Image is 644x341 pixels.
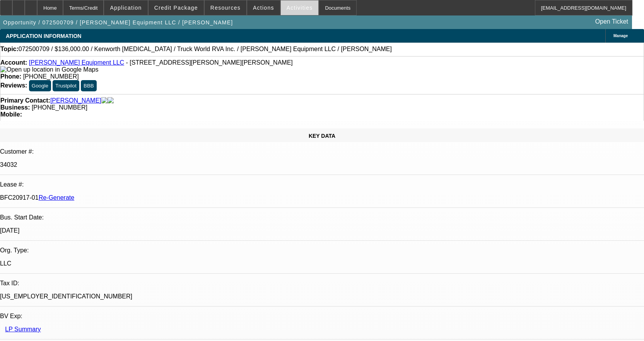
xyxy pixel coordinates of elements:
[19,46,392,53] span: 072500709 / $136,000.00 / Kenworth [MEDICAL_DATA] / Truck World RVA Inc. / [PERSON_NAME] Equipmen...
[0,97,50,104] strong: Primary Contact:
[253,5,274,11] span: Actions
[110,5,142,11] span: Application
[29,80,51,91] button: Google
[29,59,124,66] a: [PERSON_NAME] Equipment LLC
[104,0,147,15] button: Application
[154,5,198,11] span: Credit Package
[108,97,114,104] img: linkedin-icon.png
[205,0,246,15] button: Resources
[0,111,22,118] strong: Mobile:
[613,34,628,38] span: Manage
[5,326,41,332] a: LP Summary
[0,73,21,80] strong: Phone:
[592,15,631,28] a: Open Ticket
[126,59,293,66] span: - [STREET_ADDRESS][PERSON_NAME][PERSON_NAME]
[23,73,79,80] span: [PHONE_NUMBER]
[3,19,233,26] span: Opportunity / 072500709 / [PERSON_NAME] Equipment LLC / [PERSON_NAME]
[6,33,81,39] span: APPLICATION INFORMATION
[247,0,280,15] button: Actions
[81,80,97,91] button: BBB
[149,0,204,15] button: Credit Package
[0,66,98,73] a: View Google Maps
[287,5,313,11] span: Activities
[0,82,27,89] strong: Reviews:
[53,80,79,91] button: Trustpilot
[0,59,27,66] strong: Account:
[0,46,19,53] strong: Topic:
[101,97,108,104] img: facebook-icon.png
[50,97,101,104] a: [PERSON_NAME]
[32,104,87,111] span: [PHONE_NUMBER]
[39,194,75,201] a: Re-Generate
[0,66,98,73] img: Open up location in Google Maps
[210,5,241,11] span: Resources
[309,133,335,139] span: KEY DATA
[0,104,30,111] strong: Business:
[281,0,319,15] button: Activities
